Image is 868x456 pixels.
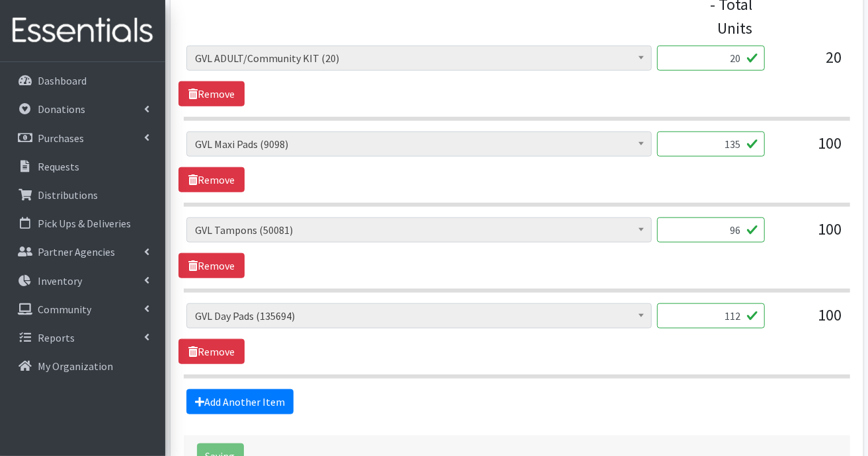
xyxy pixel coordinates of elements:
span: GVL ADULT/Community KIT (20) [195,49,643,67]
p: Inventory [38,274,82,287]
p: Community [38,303,91,316]
a: Dashboard [5,67,160,94]
span: GVL Day Pads (135694) [195,307,643,325]
p: Donations [38,102,85,116]
a: Purchases [5,125,160,151]
span: GVL Maxi Pads (9098) [195,135,643,153]
a: Inventory [5,268,160,294]
div: 20 [775,46,842,81]
a: Remove [178,81,245,106]
span: GVL ADULT/Community KIT (20) [186,46,652,71]
input: Quantity [657,46,765,71]
input: Quantity [657,132,765,157]
a: Remove [178,339,245,364]
span: GVL Tampons (50081) [195,221,643,239]
a: Distributions [5,182,160,208]
p: Pick Ups & Deliveries [38,217,131,230]
p: Partner Agencies [38,245,115,258]
a: Community [5,296,160,323]
span: GVL Maxi Pads (9098) [186,132,652,157]
a: My Organization [5,353,160,379]
a: Donations [5,96,160,122]
div: 100 [775,132,842,167]
a: Add Another Item [186,389,294,414]
a: Requests [5,153,160,180]
p: Distributions [38,188,98,202]
input: Quantity [657,217,765,243]
div: 100 [775,303,842,339]
a: Remove [178,253,245,278]
a: Reports [5,324,160,351]
div: 100 [775,217,842,253]
span: GVL Tampons (50081) [186,217,652,243]
p: Dashboard [38,74,87,87]
img: HumanEssentials [5,9,160,53]
p: Requests [38,160,79,173]
a: Partner Agencies [5,239,160,265]
p: My Organization [38,360,113,373]
input: Quantity [657,303,765,328]
span: GVL Day Pads (135694) [186,303,652,328]
p: Purchases [38,132,84,145]
a: Pick Ups & Deliveries [5,210,160,237]
a: Remove [178,167,245,192]
p: Reports [38,331,75,344]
